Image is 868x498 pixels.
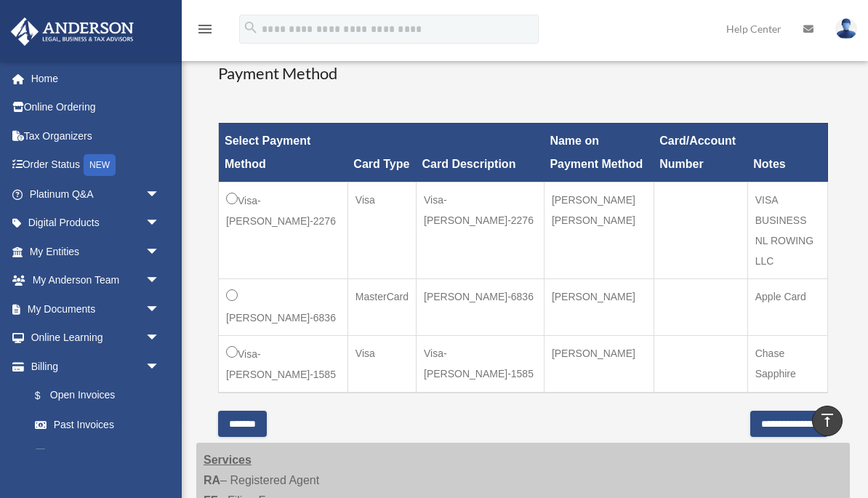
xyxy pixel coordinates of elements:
[10,209,182,238] a: Digital Productsarrow_drop_down
[10,237,182,266] a: My Entitiesarrow_drop_down
[10,266,182,295] a: My Anderson Teamarrow_drop_down
[417,182,544,278] td: Visa-[PERSON_NAME]-2276
[544,278,654,335] td: [PERSON_NAME]
[243,20,259,36] i: search
[145,324,174,353] span: arrow_drop_down
[347,123,416,182] th: Card Type
[145,352,174,382] span: arrow_drop_down
[10,180,182,209] a: Platinum Q&Aarrow_drop_down
[347,335,416,393] td: Visa
[10,324,182,353] a: Online Learningarrow_drop_down
[84,154,116,176] div: NEW
[20,381,167,411] a: $Open Invoices
[145,209,174,238] span: arrow_drop_down
[145,294,174,324] span: arrow_drop_down
[10,294,182,324] a: My Documentsarrow_drop_down
[10,93,182,122] a: Online Ordering
[417,278,544,335] td: [PERSON_NAME]-6836
[219,182,348,278] td: Visa-[PERSON_NAME]-2276
[819,411,836,429] i: vertical_align_top
[204,454,252,466] strong: Services
[43,387,50,405] span: $
[196,25,214,38] a: menu
[219,278,348,335] td: [PERSON_NAME]-6836
[747,335,827,393] td: Chase Sapphire
[219,123,348,182] th: Select Payment Method
[747,182,827,278] td: VISA BUSINESS NL ROWING LLC
[10,64,182,93] a: Home
[145,266,174,296] span: arrow_drop_down
[10,352,174,381] a: Billingarrow_drop_down
[7,17,138,46] img: Anderson Advisors Platinum Portal
[218,63,828,85] h3: Payment Method
[835,18,857,39] img: User Pic
[145,237,174,267] span: arrow_drop_down
[747,123,827,182] th: Notes
[10,121,182,150] a: Tax Organizers
[20,439,174,468] a: Manage Payments
[544,123,654,182] th: Name on Payment Method
[347,278,416,335] td: MasterCard
[204,474,220,486] strong: RA
[10,150,182,180] a: Order StatusNEW
[145,180,174,209] span: arrow_drop_down
[196,20,214,38] i: menu
[544,335,654,393] td: [PERSON_NAME]
[417,335,544,393] td: Visa-[PERSON_NAME]-1585
[417,123,544,182] th: Card Description
[219,335,348,393] td: Visa-[PERSON_NAME]-1585
[544,182,654,278] td: [PERSON_NAME] [PERSON_NAME]
[347,182,416,278] td: Visa
[747,278,827,335] td: Apple Card
[20,410,174,439] a: Past Invoices
[654,123,747,182] th: Card/Account Number
[812,406,843,436] a: vertical_align_top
